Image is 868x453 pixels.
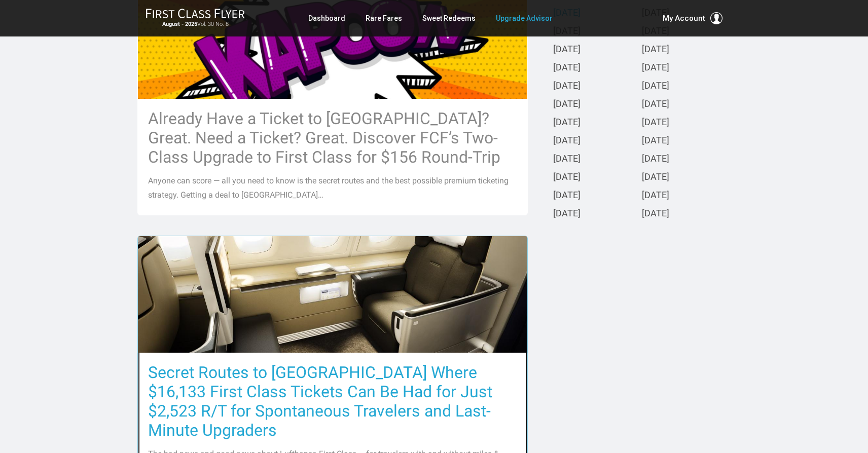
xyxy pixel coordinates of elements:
[642,99,669,110] a: [DATE]
[663,12,722,24] button: My Account
[553,99,581,110] a: [DATE]
[148,174,517,202] p: Anyone can score — all you need to know is the secret routes and the best possible premium ticket...
[642,172,669,183] a: [DATE]
[148,363,517,440] h3: Secret Routes to [GEOGRAPHIC_DATA] Where $16,133 First Class Tickets Can Be Had for Just $2,523 R...
[553,45,581,55] a: [DATE]
[366,9,402,27] a: Rare Fares
[642,191,669,201] a: [DATE]
[553,172,581,183] a: [DATE]
[642,45,669,55] a: [DATE]
[642,63,669,73] a: [DATE]
[146,8,245,28] a: First Class FlyerAugust - 2025Vol. 30 No. 8
[553,154,581,165] a: [DATE]
[642,209,669,219] a: [DATE]
[553,81,581,92] a: [DATE]
[553,63,581,73] a: [DATE]
[308,9,345,27] a: Dashboard
[553,191,581,201] a: [DATE]
[146,8,245,19] img: First Class Flyer
[162,21,197,27] strong: August - 2025
[496,9,553,27] a: Upgrade Advisor
[553,118,581,128] a: [DATE]
[553,136,581,146] a: [DATE]
[422,9,476,27] a: Sweet Redeems
[146,21,245,28] small: Vol. 30 No. 8
[642,154,669,165] a: [DATE]
[553,209,581,219] a: [DATE]
[642,118,669,128] a: [DATE]
[642,136,669,146] a: [DATE]
[148,109,517,167] h3: Already Have a Ticket to [GEOGRAPHIC_DATA]? Great. Need a Ticket? Great. Discover FCF’s Two-Class...
[663,12,705,24] span: My Account
[642,81,669,92] a: [DATE]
